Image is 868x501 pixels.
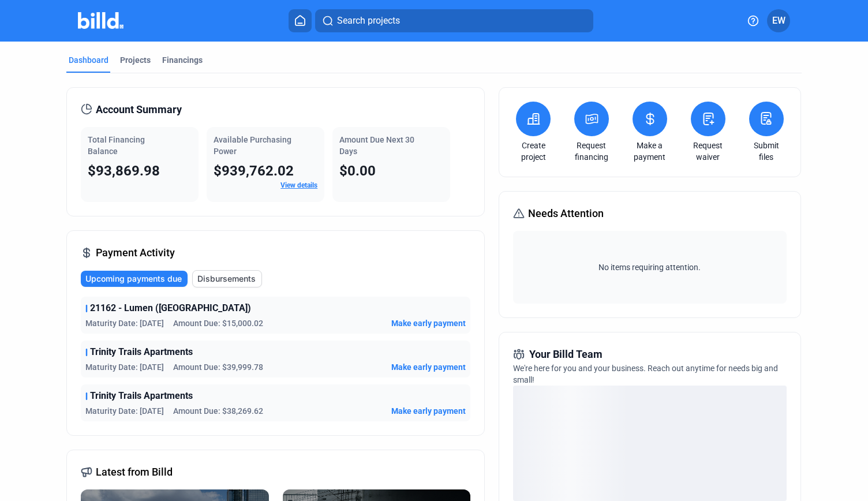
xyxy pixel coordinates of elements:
span: Payment Activity [96,245,175,261]
span: Maturity Date: [DATE] [85,361,164,373]
span: We're here for you and your business. Reach out anytime for needs big and small! [513,364,778,384]
button: Make early payment [391,361,466,373]
span: Your Billd Team [529,346,603,362]
button: Make early payment [391,405,466,417]
span: Total Financing Balance [88,135,145,156]
a: Make a payment [630,140,670,163]
img: Billd Company Logo [78,12,124,29]
div: Dashboard [69,54,108,66]
span: Maturity Date: [DATE] [85,405,164,417]
span: Latest from Billd [96,464,173,480]
a: Submit files [746,140,787,163]
span: Amount Due: $38,269.62 [173,405,263,417]
a: Request financing [571,140,612,163]
span: Search projects [337,14,400,28]
span: Upcoming payments due [85,273,182,285]
button: Upcoming payments due [81,271,188,287]
a: Request waiver [688,140,728,163]
button: Make early payment [391,317,466,329]
span: 21162 - Lumen ([GEOGRAPHIC_DATA]) [90,301,251,315]
button: EW [767,9,790,32]
span: EW [772,14,785,28]
a: View details [280,181,317,189]
span: $0.00 [339,163,376,179]
span: Amount Due: $15,000.02 [173,317,263,329]
a: Create project [513,140,553,163]
span: Available Purchasing Power [214,135,291,156]
span: $939,762.02 [214,163,294,179]
div: Projects [120,54,151,66]
span: Maturity Date: [DATE] [85,317,164,329]
span: Amount Due: $39,999.78 [173,361,263,373]
span: Account Summary [96,102,182,118]
span: Trinity Trails Apartments [90,389,193,403]
div: Financings [162,54,203,66]
button: Disbursements [192,270,262,287]
span: No items requiring attention. [518,261,782,273]
span: $93,869.98 [88,163,160,179]
span: Amount Due Next 30 Days [339,135,414,156]
span: Needs Attention [528,205,604,222]
span: Trinity Trails Apartments [90,345,193,359]
button: Search projects [315,9,593,32]
span: Disbursements [197,273,256,285]
div: loading [513,386,787,501]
